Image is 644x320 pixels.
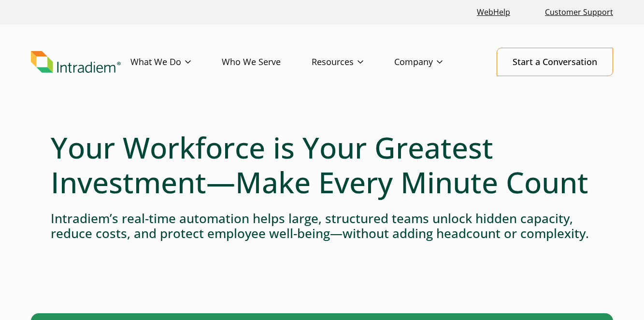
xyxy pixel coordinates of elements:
[31,51,130,73] a: Link to homepage of Intradiem
[497,48,613,76] a: Start a Conversation
[51,130,593,200] h1: Your Workforce is Your Greatest Investment—Make Every Minute Count
[312,48,394,76] a: Resources
[51,211,593,241] h4: Intradiem’s real-time automation helps large, structured teams unlock hidden capacity, reduce cos...
[541,2,617,23] a: Customer Support
[473,2,514,23] a: Link opens in a new window
[31,51,121,73] img: Intradiem
[222,48,312,76] a: Who We Serve
[394,48,473,76] a: Company
[130,48,222,76] a: What We Do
